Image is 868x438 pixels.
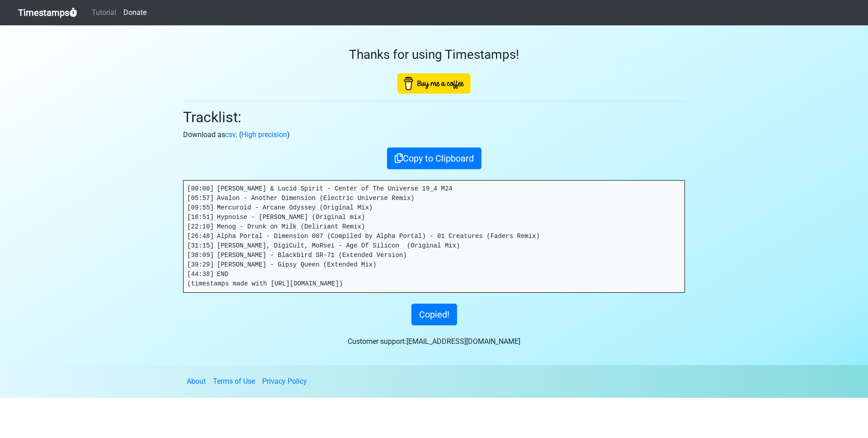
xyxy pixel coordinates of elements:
button: Copy to Clipboard [387,148,481,169]
pre: [00:00] [PERSON_NAME] & Lucid Spirit - Center of The Universe 19_4 M24 [05:57] Avalon - Another D... [184,181,684,292]
p: Download as . ( ) [183,129,685,140]
h2: Tracklist: [183,109,685,126]
a: Tutorial [88,4,120,22]
a: Terms of Use [213,377,255,386]
a: csv [225,130,236,139]
a: Donate [120,4,150,22]
a: About [187,377,206,386]
h3: Thanks for using Timestamps! [183,47,685,62]
a: Timestamps [18,4,77,22]
a: Privacy Policy [262,377,307,386]
button: Copied! [411,304,457,325]
a: High precision [241,130,287,139]
img: Buy Me A Coffee [397,73,471,94]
